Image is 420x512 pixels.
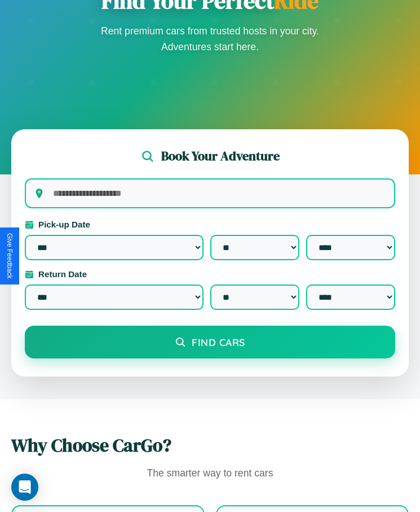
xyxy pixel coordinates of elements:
[6,233,14,279] div: Give Feedback
[25,326,395,358] button: Find Cars
[161,147,280,165] h2: Book Your Adventure
[25,269,395,279] label: Return Date
[11,465,409,483] p: The smarter way to rent cars
[11,474,38,501] div: Open Intercom Messenger
[98,23,323,55] p: Rent premium cars from trusted hosts in your city. Adventures start here.
[25,220,395,229] label: Pick-up Date
[11,433,409,458] h2: Why Choose CarGo?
